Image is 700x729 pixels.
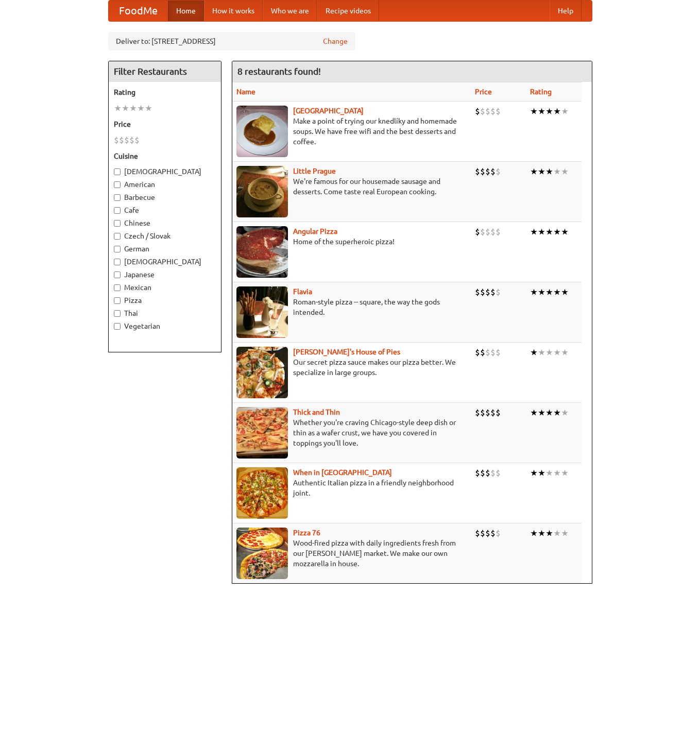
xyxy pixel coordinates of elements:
[114,168,121,175] input: [DEMOGRAPHIC_DATA]
[530,407,538,418] li: ★
[236,357,467,378] p: Our secret pizza sauce makes our pizza better. We specialize in large groups.
[496,286,501,298] li: $
[490,347,496,358] li: $
[236,478,467,498] p: Authentic Italian pizza in a friendly neighborhood joint.
[530,528,538,539] li: ★
[480,347,485,358] li: $
[485,286,490,298] li: $
[293,107,364,115] a: [GEOGRAPHIC_DATA]
[485,347,490,358] li: $
[480,407,485,418] li: $
[530,166,538,177] li: ★
[545,226,553,238] li: ★
[538,407,545,418] li: ★
[137,103,145,114] li: ★
[119,134,124,146] li: $
[545,347,553,358] li: ★
[553,226,561,238] li: ★
[553,467,561,479] li: ★
[490,407,496,418] li: $
[204,1,263,21] a: How it works
[530,226,538,238] li: ★
[530,106,538,117] li: ★
[236,88,255,96] a: Name
[236,176,467,197] p: We're famous for our housemade sausage and desserts. Come taste real European cooking.
[480,286,485,298] li: $
[236,286,288,338] img: flavia.jpg
[475,286,480,298] li: $
[480,467,485,479] li: $
[124,134,129,146] li: $
[114,220,121,227] input: Chinese
[538,166,545,177] li: ★
[114,207,121,214] input: Cafe
[109,61,221,82] h4: Filter Restaurants
[480,528,485,539] li: $
[114,181,121,188] input: American
[561,226,569,238] li: ★
[475,106,480,117] li: $
[485,166,490,177] li: $
[114,284,121,291] input: Mexican
[293,468,392,477] a: When in [GEOGRAPHIC_DATA]
[293,348,400,356] a: [PERSON_NAME]'s House of Pies
[496,467,501,479] li: $
[553,528,561,539] li: ★
[114,87,216,97] h5: Rating
[114,321,216,331] label: Vegetarian
[538,286,545,298] li: ★
[475,166,480,177] li: $
[114,246,121,252] input: German
[323,36,348,46] a: Change
[293,529,320,537] b: Pizza 76
[293,227,337,235] a: Angular Pizza
[145,103,152,114] li: ★
[114,244,216,254] label: German
[236,236,467,247] p: Home of the superheroic pizza!
[114,233,121,240] input: Czech / Slovak
[561,166,569,177] li: ★
[236,347,288,398] img: luigis.jpg
[114,194,121,201] input: Barbecue
[490,467,496,479] li: $
[545,106,553,117] li: ★
[490,166,496,177] li: $
[236,407,288,459] img: thick.jpg
[496,226,501,238] li: $
[550,1,582,21] a: Help
[475,347,480,358] li: $
[114,310,121,317] input: Thai
[475,226,480,238] li: $
[530,88,552,96] a: Rating
[496,407,501,418] li: $
[236,226,288,278] img: angular.jpg
[545,528,553,539] li: ★
[496,347,501,358] li: $
[553,106,561,117] li: ★
[561,407,569,418] li: ★
[475,467,480,479] li: $
[485,528,490,539] li: $
[109,1,168,21] a: FoodMe
[538,106,545,117] li: ★
[134,134,140,146] li: $
[114,269,216,280] label: Japanese
[485,467,490,479] li: $
[475,88,492,96] a: Price
[496,106,501,117] li: $
[561,106,569,117] li: ★
[114,205,216,215] label: Cafe
[236,467,288,519] img: wheninrome.jpg
[561,347,569,358] li: ★
[553,347,561,358] li: ★
[114,134,119,146] li: $
[114,308,216,318] label: Thai
[114,119,216,129] h5: Price
[236,297,467,317] p: Roman-style pizza -- square, the way the gods intended.
[485,106,490,117] li: $
[114,257,216,267] label: [DEMOGRAPHIC_DATA]
[317,1,379,21] a: Recipe videos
